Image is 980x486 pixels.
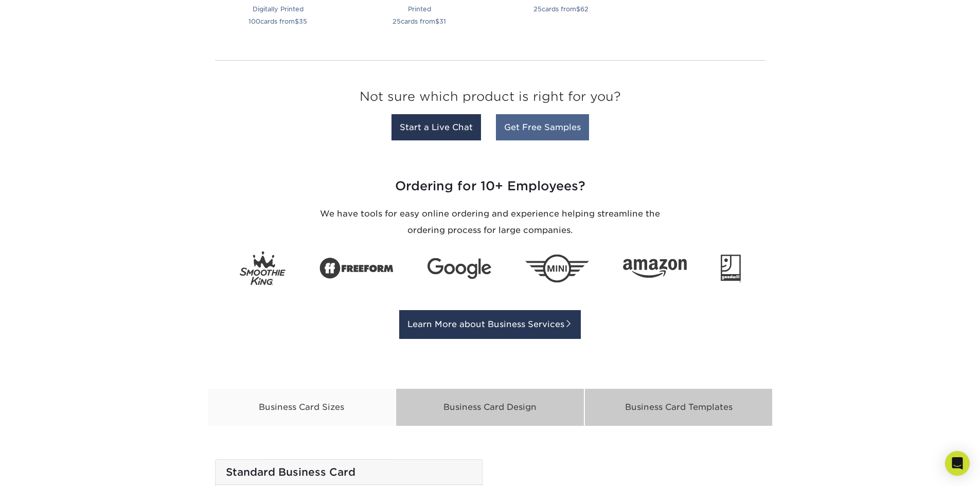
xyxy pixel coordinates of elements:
[496,114,589,140] a: Get Free Samples
[295,17,299,25] span: $
[623,259,687,278] img: Amazon
[393,17,401,25] span: 25
[576,5,580,13] span: $
[427,258,491,279] img: Google
[215,81,765,117] h3: Not sure which product is right for you?
[533,5,542,13] span: 25
[945,451,970,476] div: Open Intercom Messenger
[435,17,439,25] span: $
[240,251,286,285] img: Smoothie King
[399,310,581,339] a: Learn More about Business Services
[391,114,481,140] a: Start a Live Chat
[439,17,446,25] span: 31
[226,466,472,478] h5: Standard Business Card
[248,17,307,25] small: cards from
[721,255,741,282] img: Goodwill
[393,17,446,25] small: cards from
[580,5,589,13] span: 62
[396,388,584,426] div: Business Card Design
[189,171,791,202] h3: Ordering for 10+ Employees?
[525,254,589,282] img: Mini
[310,206,670,239] p: We have tools for easy online ordering and experience helping streamline the ordering process for...
[248,17,260,25] span: 100
[299,17,307,25] span: 35
[207,388,396,426] div: Business Card Sizes
[533,5,589,13] small: cards from
[319,252,394,285] img: Freeform
[584,388,773,426] div: Business Card Templates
